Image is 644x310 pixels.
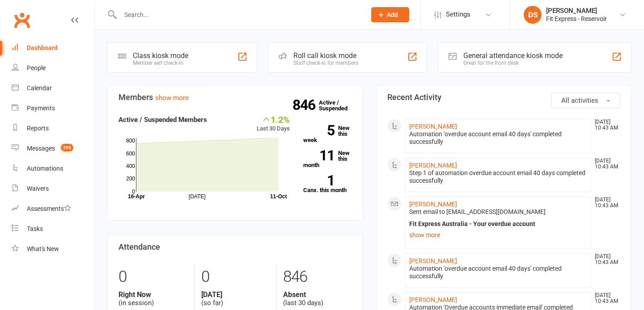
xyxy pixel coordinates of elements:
[119,290,187,307] div: (in session)
[303,125,352,143] a: 5New this week
[27,125,49,132] div: Reports
[12,58,94,78] a: People
[27,225,43,232] div: Tasks
[590,197,620,209] time: [DATE] 10:43 AM
[303,149,335,162] strong: 11
[561,96,598,105] span: All activities
[293,60,358,66] div: Staff check-in for members
[12,239,94,259] a: What's New
[27,44,58,51] div: Dashboard
[409,265,587,280] div: Automation 'overdue account email 40 days' completed successfully
[119,116,207,124] strong: Active / Suspended Members
[119,264,187,290] div: 0
[283,264,352,290] div: 846
[27,105,55,112] div: Payments
[303,150,352,168] a: 11New this month
[27,64,46,71] div: People
[546,7,607,15] div: [PERSON_NAME]
[590,293,620,304] time: [DATE] 10:43 AM
[155,94,189,102] a: show more
[590,254,620,265] time: [DATE] 10:43 AM
[446,4,470,25] span: Settings
[463,51,563,60] div: General attendance kiosk mode
[133,60,188,66] div: Member self check-in
[12,159,94,179] a: Automations
[409,229,587,241] a: show more
[27,205,71,212] div: Assessments
[590,158,620,170] time: [DATE] 10:43 AM
[371,7,409,22] button: Add
[409,208,546,215] span: Sent email to [EMAIL_ADDRESS][DOMAIN_NAME]
[283,290,352,307] div: (last 30 days)
[257,114,290,134] div: Last 30 Days
[319,93,358,118] a: 846Active / Suspended
[551,93,620,108] button: All activities
[283,290,352,299] strong: Absent
[201,264,270,290] div: 0
[387,93,620,102] h3: Recent Activity
[119,290,187,299] strong: Right Now
[201,290,270,299] strong: [DATE]
[546,15,607,23] div: Fit Express - Reservoir
[257,114,290,124] div: 1.2%
[12,199,94,219] a: Assessments
[409,169,587,184] div: Step 1 of automation overdue account email 40 days completed successfully
[133,51,188,60] div: Class kiosk mode
[409,123,457,130] a: [PERSON_NAME]
[12,98,94,118] a: Payments
[12,219,94,239] a: Tasks
[27,84,52,92] div: Calendar
[119,93,352,102] h3: Members
[409,130,587,146] div: Automation 'overdue account email 40 days' completed successfully
[12,179,94,199] a: Waivers
[303,175,352,193] a: 1Canx. this month
[409,257,457,264] a: [PERSON_NAME]
[303,124,335,137] strong: 5
[463,60,563,66] div: Great for the front desk
[409,220,587,228] div: Fit Express Australia - Your overdue account
[303,174,335,187] strong: 1
[409,162,457,169] a: [PERSON_NAME]
[27,145,55,152] div: Messages
[27,245,59,252] div: What's New
[12,78,94,98] a: Calendar
[61,144,73,151] span: 295
[27,165,63,172] div: Automations
[201,290,270,307] div: (so far)
[12,118,94,138] a: Reports
[387,11,398,18] span: Add
[11,9,33,31] a: Clubworx
[409,296,457,303] a: [PERSON_NAME]
[118,8,360,21] input: Search...
[293,51,358,60] div: Roll call kiosk mode
[524,6,542,24] div: DS
[409,201,457,208] a: [PERSON_NAME]
[292,98,319,112] strong: 846
[590,119,620,131] time: [DATE] 10:43 AM
[12,138,94,159] a: Messages 295
[27,185,49,192] div: Waivers
[119,243,352,251] h3: Attendance
[12,38,94,58] a: Dashboard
